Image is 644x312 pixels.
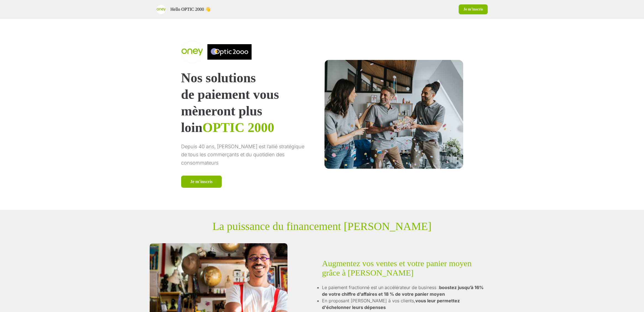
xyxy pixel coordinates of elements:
[181,70,309,86] p: Nos solutions
[181,103,309,136] p: mèneront plus loin
[212,220,431,233] p: La puissance du financement [PERSON_NAME]
[202,120,274,135] span: OPTIC 2000
[170,6,211,13] p: Hello OPTIC 2000 👋
[322,298,460,310] p: En proposant [PERSON_NAME] à vos clients,
[181,86,309,103] p: de paiement vous
[322,285,484,297] strong: boostez jusqu’à 16% de votre chiffre d'affaires et 18 % de votre panier moyen
[181,176,222,188] a: Je m'inscris
[322,259,484,277] p: Augmentez vos ventes et votre panier moyen grâce à [PERSON_NAME]
[322,298,460,310] strong: vous leur permettez d'échelonner leurs dépenses
[459,4,488,14] a: Je m'inscris
[322,285,484,297] p: Le paiement fractionné est un accélérateur de business :
[181,142,309,167] p: Depuis 40 ans, [PERSON_NAME] est l’allié stratégique de tous les commerçants et du quotidien des ...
